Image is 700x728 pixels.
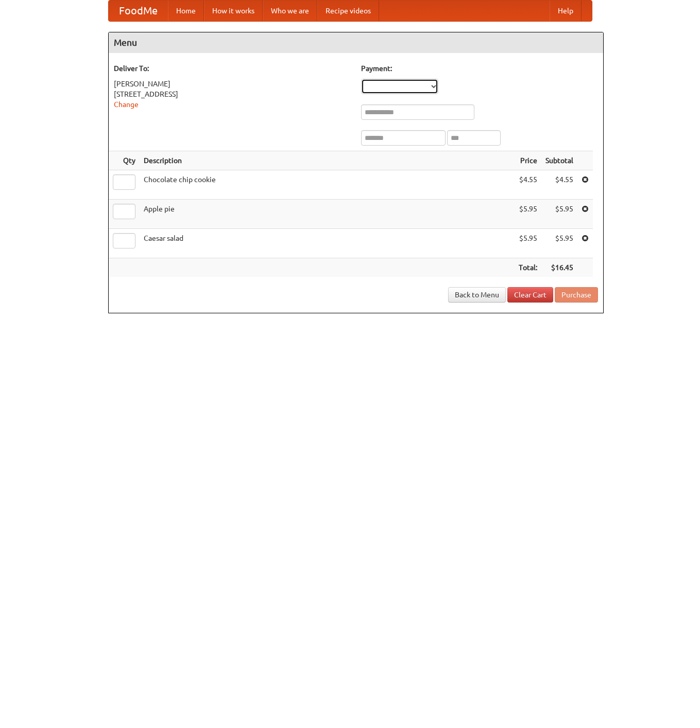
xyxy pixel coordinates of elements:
td: Caesar salad [140,229,515,258]
a: Clear Cart [507,287,553,303]
h5: Deliver To: [114,63,351,74]
td: $5.95 [515,200,541,229]
div: [STREET_ADDRESS] [114,89,351,99]
td: $4.55 [541,170,577,200]
a: Change [114,100,139,109]
h5: Payment: [361,63,598,74]
a: Home [168,1,204,21]
a: How it works [204,1,263,21]
td: $5.95 [541,229,577,258]
th: Qty [109,151,140,170]
td: Apple pie [140,200,515,229]
a: Help [550,1,582,21]
td: $4.55 [515,170,541,200]
th: Price [515,151,541,170]
td: Chocolate chip cookie [140,170,515,200]
th: $16.45 [541,258,577,277]
td: $5.95 [541,200,577,229]
th: Subtotal [541,151,577,170]
h4: Menu [109,32,603,53]
a: Back to Menu [448,287,506,303]
a: Who we are [263,1,317,21]
a: FoodMe [109,1,168,21]
a: Recipe videos [317,1,379,21]
th: Total: [515,258,541,277]
button: Purchase [555,287,598,303]
th: Description [140,151,515,170]
td: $5.95 [515,229,541,258]
div: [PERSON_NAME] [114,79,351,89]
